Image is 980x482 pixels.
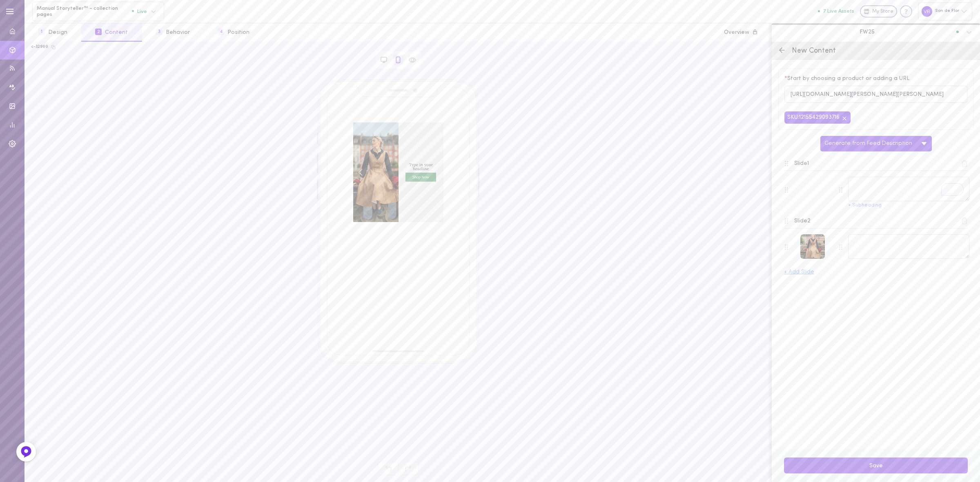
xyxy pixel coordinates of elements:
button: + Add Slide [784,269,814,275]
button: 3Behavior [142,23,204,42]
span: Start by choosing a product or adding a URL [784,75,967,83]
button: + Subheading [848,203,882,208]
span: 1 [38,29,45,35]
span: Manual Storyteller™ - collection pages [37,5,132,18]
span: Shop Now [405,173,436,182]
button: 2Content [81,23,142,42]
textarea: To enrich screen reader interactions, please activate Accessibility in Grammarly extension settings [848,177,969,201]
a: My Store [860,5,897,18]
span: 4 [218,29,224,35]
span: Slide 2 [794,217,811,225]
div: Knowledge center [900,5,912,18]
span: Live [132,9,147,14]
span: Redo [398,462,419,475]
input: Choose a page, SKU or insert a specific URL [784,86,967,103]
span: SKU: 12155429093716 [784,111,851,123]
div: Left arrow [356,122,365,222]
span: Undo [378,462,398,475]
img: Feedback Button [20,446,32,458]
button: Overview [710,23,772,42]
button: 7 Live Assets [818,9,854,14]
span: My Store [872,8,893,16]
button: 4Position [204,23,263,42]
div: c-32969 [31,44,48,50]
div: New Content [772,42,980,60]
span: 3 [156,29,163,35]
button: 1Design [24,23,81,42]
button: Save [784,458,968,473]
a: 7 Live Assets [818,9,860,14]
div: Son de Flor [918,2,972,20]
button: Generate from Feed Description [820,136,917,151]
span: FW25 [860,28,875,36]
span: 2 [95,29,102,35]
span: Slide 1 [794,160,809,168]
